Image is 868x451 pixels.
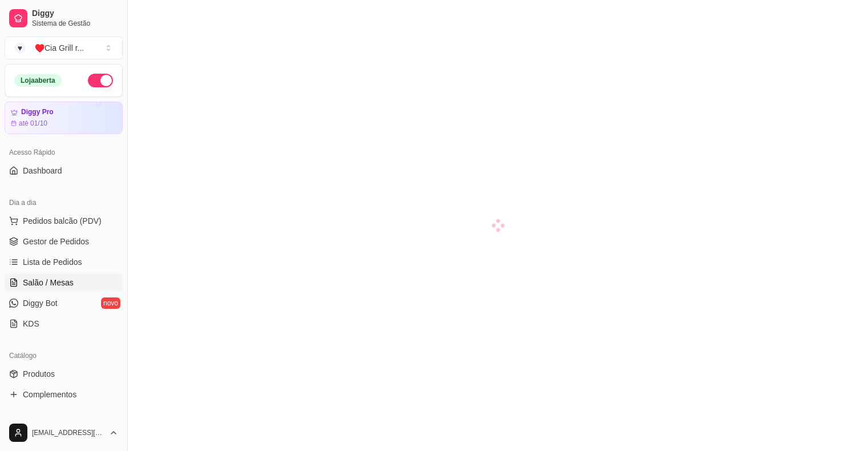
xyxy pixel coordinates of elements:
a: DiggySistema de Gestão [5,5,123,32]
span: Complementos [23,389,76,400]
button: Alterar Status [88,74,113,87]
span: Salão / Mesas [23,277,74,288]
span: Lista de Pedidos [23,256,82,268]
span: Diggy [32,9,118,19]
a: Dashboard [5,162,123,180]
span: [EMAIL_ADDRESS][DOMAIN_NAME] [32,428,104,437]
span: Gestor de Pedidos [23,236,89,247]
span: Pedidos balcão (PDV) [23,215,102,227]
span: Dashboard [23,165,62,176]
a: Gestor de Pedidos [5,232,123,251]
a: KDS [5,315,123,333]
a: Diggy Botnovo [5,294,123,312]
div: Loja aberta [14,74,62,87]
a: Salão / Mesas [5,273,123,292]
div: Dia a dia [5,194,123,212]
span: KDS [23,318,39,329]
article: Diggy Pro [21,108,54,116]
button: Select a team [5,37,123,59]
button: Pedidos balcão (PDV) [5,212,123,230]
span: Diggy Bot [23,297,58,309]
a: Diggy Proaté 01/10 [5,102,123,134]
span: ♥ [14,42,26,54]
article: até 01/10 [19,119,47,128]
div: Catálogo [5,347,123,365]
button: [EMAIL_ADDRESS][DOMAIN_NAME] [5,419,123,446]
a: Produtos [5,365,123,383]
span: Sistema de Gestão [32,19,118,28]
div: Acesso Rápido [5,143,123,162]
div: ♥️Cia Grill r ... [35,42,84,54]
a: Complementos [5,385,123,404]
span: Produtos [23,368,55,380]
a: Lista de Pedidos [5,253,123,271]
